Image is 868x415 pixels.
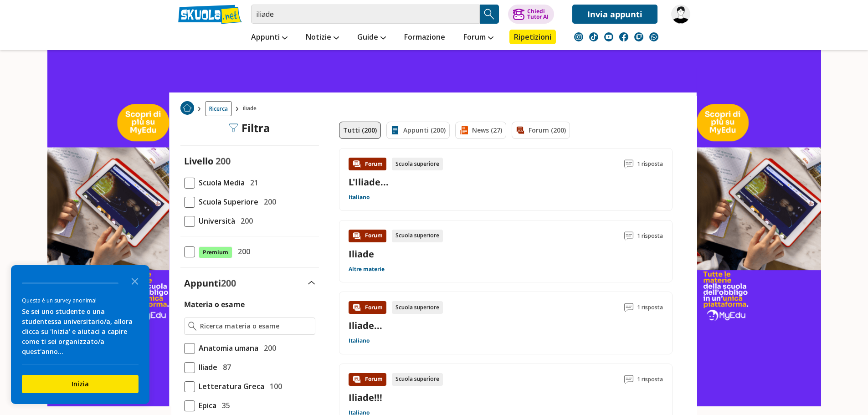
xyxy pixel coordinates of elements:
[247,177,258,189] span: 21
[339,122,381,139] a: Tutti (200)
[589,32,598,41] img: tiktok
[11,265,149,404] div: Survey
[260,196,276,208] span: 200
[637,230,663,242] span: 1 risposta
[216,155,231,167] span: 200
[349,230,386,242] div: Forum
[508,5,554,24] button: ChiediTutor AI
[22,375,139,393] button: Inizia
[22,296,139,305] div: Questa è un survey anonima!
[574,32,583,41] img: instagram
[200,322,311,331] input: Ricerca materia o esame
[349,319,382,332] a: Iliade...
[512,122,570,139] a: Forum (200)
[303,30,341,46] a: Notizie
[221,277,236,289] span: 200
[624,303,633,312] img: Commenti lettura
[390,126,400,135] img: Appunti filtro contenuto
[195,196,258,208] span: Scuola Superiore
[205,101,232,116] a: Ricerca
[22,307,139,357] div: Se sei uno studente o una studentessa universitario/a, allora clicca su 'Inizia' e aiutaci a capi...
[195,361,217,373] span: Iliade
[455,122,506,139] a: News (27)
[392,230,443,242] div: Scuola superiore
[572,5,657,24] a: Invia appunti
[624,159,633,169] img: Commenti lettura
[527,9,549,20] div: Chiedi Tutor AI
[355,30,388,46] a: Guide
[219,361,231,373] span: 87
[195,400,216,411] span: Epica
[260,342,276,354] span: 200
[392,301,443,314] div: Scuola superiore
[352,231,361,241] img: Forum contenuto
[199,246,232,258] span: Premium
[671,5,690,24] img: rosabraccia
[229,123,238,133] img: Filtra filtri mobile
[184,277,236,289] label: Appunti
[184,155,213,167] label: Livello
[352,303,361,312] img: Forum contenuto
[604,32,613,41] img: youtube
[392,373,443,386] div: Scuola superiore
[349,158,386,170] div: Forum
[180,101,194,116] a: Home
[461,30,496,46] a: Forum
[624,375,633,384] img: Commenti lettura
[349,301,386,314] div: Forum
[516,126,525,135] img: Forum filtro contenuto
[195,177,245,189] span: Scuola Media
[195,342,258,354] span: Anatomia umana
[308,281,315,285] img: Apri e chiudi sezione
[619,32,628,41] img: facebook
[229,122,270,134] div: Filtra
[349,266,385,273] a: Altre materie
[218,400,230,411] span: 35
[509,30,556,44] a: Ripetizioni
[480,5,499,24] button: Search Button
[184,299,245,309] label: Materia o esame
[637,373,663,386] span: 1 risposta
[352,159,361,169] img: Forum contenuto
[637,301,663,314] span: 1 risposta
[624,231,633,241] img: Commenti lettura
[386,122,450,139] a: Appunti (200)
[234,246,250,257] span: 200
[392,158,443,170] div: Scuola superiore
[243,101,260,116] span: iliade
[352,375,361,384] img: Forum contenuto
[349,373,386,386] div: Forum
[266,380,282,392] span: 100
[249,30,290,46] a: Appunti
[195,380,264,392] span: Letteratura Greca
[637,158,663,170] span: 1 risposta
[349,337,370,344] a: Italiano
[237,215,253,227] span: 200
[634,32,643,41] img: twitch
[349,176,389,188] a: L'Iliade...
[349,194,370,201] a: Italiano
[349,248,374,260] a: Iliade
[126,272,144,290] button: Close the survey
[180,101,194,115] img: Home
[349,391,382,404] a: Iliade!!!
[402,30,447,46] a: Formazione
[251,5,480,24] input: Cerca appunti, riassunti o versioni
[649,32,658,41] img: WhatsApp
[483,7,496,21] img: Cerca appunti, riassunti o versioni
[195,215,235,227] span: Università
[188,322,197,331] img: Ricerca materia o esame
[459,126,468,135] img: News filtro contenuto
